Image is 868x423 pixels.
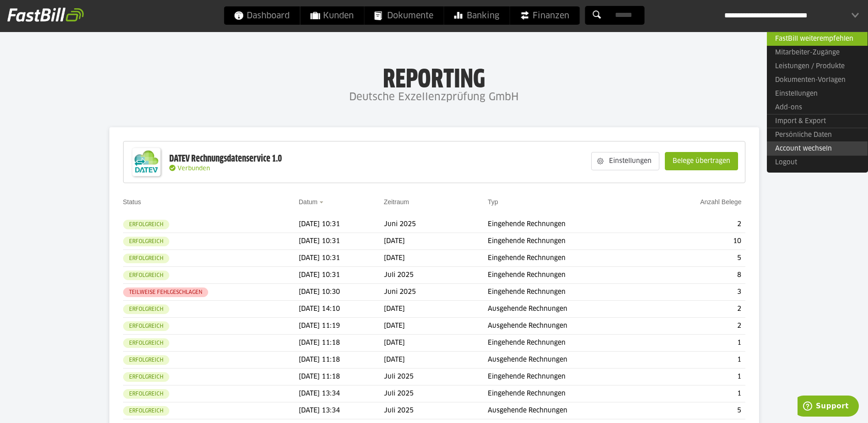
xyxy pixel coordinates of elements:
td: Eingehende Rechnungen [488,335,652,352]
td: 8 [652,267,745,284]
td: [DATE] 10:31 [299,267,384,284]
td: Ausgehende Rechnungen [488,318,652,335]
sl-badge: Erfolgreich [123,271,169,280]
td: [DATE] 13:34 [299,385,384,402]
a: Persönliche Daten [767,128,868,142]
sl-badge: Erfolgreich [123,254,169,263]
a: Logout [767,156,868,169]
sl-badge: Erfolgreich [123,237,169,246]
img: sort_desc.gif [319,201,325,203]
h1: Reporting [92,65,776,88]
a: Banking [444,6,509,25]
td: [DATE] [384,301,488,318]
td: 5 [652,402,745,419]
a: Typ [488,198,498,206]
a: FastBill weiterempfehlen [767,32,868,46]
sl-badge: Erfolgreich [123,406,169,416]
td: [DATE] 10:30 [299,284,384,301]
td: Ausgehende Rechnungen [488,301,652,318]
a: Zeitraum [384,198,409,206]
span: Kunden [310,6,354,25]
sl-button: Einstellungen [591,152,659,170]
td: 2 [652,301,745,318]
td: Eingehende Rechnungen [488,385,652,402]
td: [DATE] 11:18 [299,369,384,385]
iframe: Öffnet ein Widget, in dem Sie weitere Informationen finden [798,396,859,418]
span: Banking [454,6,499,25]
td: Juli 2025 [384,402,488,419]
td: Eingehende Rechnungen [488,267,652,284]
td: Juli 2025 [384,369,488,385]
td: Eingehende Rechnungen [488,369,652,385]
a: Import & Export [767,114,868,128]
td: 1 [652,385,745,402]
a: Account wechseln [767,141,868,156]
td: Eingehende Rechnungen [488,233,652,250]
td: 10 [652,233,745,250]
td: [DATE] 10:31 [299,250,384,267]
a: Dokumenten-Vorlagen [767,73,868,87]
sl-badge: Teilweise fehlgeschlagen [123,287,208,297]
td: [DATE] 14:10 [299,301,384,318]
a: Einstellungen [767,87,868,101]
td: [DATE] [384,250,488,267]
span: Finanzen [520,6,569,25]
a: Kunden [300,6,364,25]
span: Dashboard [234,6,290,25]
td: Juli 2025 [384,267,488,284]
td: [DATE] 11:18 [299,335,384,352]
a: Finanzen [510,6,579,25]
sl-badge: Erfolgreich [123,389,169,399]
td: Juni 2025 [384,284,488,301]
td: 2 [652,318,745,335]
img: DATEV-Datenservice Logo [128,144,165,180]
td: Ausgehende Rechnungen [488,402,652,419]
sl-badge: Erfolgreich [123,338,169,348]
div: DATEV Rechnungsdatenservice 1.0 [169,153,282,165]
sl-badge: Erfolgreich [123,372,169,382]
sl-button: Belege übertragen [665,152,738,170]
span: Dokumente [374,6,433,25]
a: Anzahl Belege [700,198,741,206]
td: Eingehende Rechnungen [488,216,652,233]
td: 1 [652,369,745,385]
td: Eingehende Rechnungen [488,250,652,267]
td: 2 [652,216,745,233]
a: Add-ons [767,101,868,114]
td: Juni 2025 [384,216,488,233]
a: Datum [299,198,318,206]
sl-badge: Erfolgreich [123,321,169,331]
td: Juli 2025 [384,385,488,402]
td: [DATE] 10:31 [299,233,384,250]
td: [DATE] [384,352,488,369]
td: [DATE] 10:31 [299,216,384,233]
td: [DATE] [384,318,488,335]
td: Ausgehende Rechnungen [488,352,652,369]
td: 3 [652,284,745,301]
td: Eingehende Rechnungen [488,284,652,301]
a: Dashboard [224,6,300,25]
a: Mitarbeiter-Zugänge [767,46,868,60]
td: [DATE] [384,233,488,250]
sl-badge: Erfolgreich [123,355,169,365]
td: 5 [652,250,745,267]
td: [DATE] 11:18 [299,352,384,369]
td: 1 [652,352,745,369]
a: Status [123,198,141,206]
td: [DATE] 11:19 [299,318,384,335]
td: [DATE] [384,335,488,352]
img: fastbill_logo_white.png [7,7,84,22]
sl-badge: Erfolgreich [123,304,169,314]
span: Verbunden [178,166,210,172]
a: Leistungen / Produkte [767,60,868,73]
td: [DATE] 13:34 [299,402,384,419]
sl-badge: Erfolgreich [123,220,169,229]
td: 1 [652,335,745,352]
a: Dokumente [364,6,443,25]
